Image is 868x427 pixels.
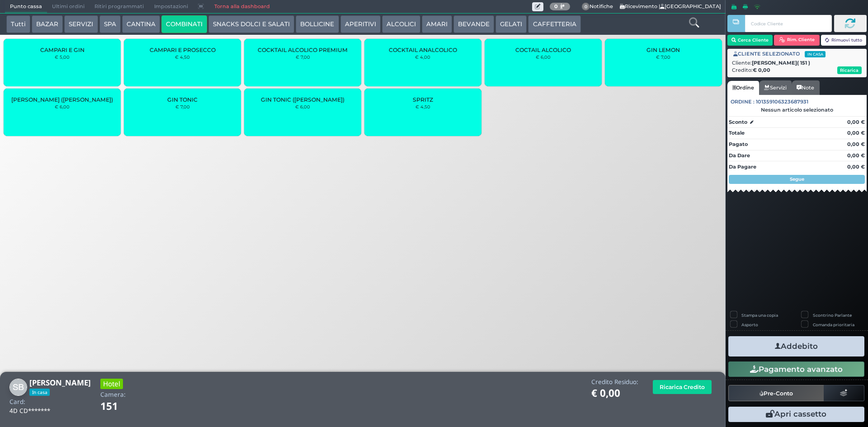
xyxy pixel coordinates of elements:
span: In casa [29,389,50,396]
button: SPA [99,15,121,33]
strong: Pagato [729,141,748,147]
button: SNACKS DOLCI E SALATI [208,15,294,33]
h4: Camera: [100,391,126,398]
strong: Totale [729,130,745,136]
small: € 4,50 [415,104,430,109]
button: Apri cassetto [728,407,864,422]
label: Asporto [741,322,758,328]
h3: Hotel [100,379,123,389]
span: CAMPARI E PROSECCO [150,47,216,53]
button: APERITIVI [340,15,381,33]
span: 0 [582,3,590,11]
span: CAMPARI E GIN [40,47,85,53]
button: COMBINATI [161,15,207,33]
button: SERVIZI [64,15,98,33]
span: COCTAIL ALCOLICO [515,47,571,53]
h4: Credito Residuo: [591,379,638,385]
div: Cliente: [732,59,862,67]
label: Stampa una copia [741,312,778,318]
strong: 0,00 € [847,130,865,136]
small: € 4,50 [175,54,190,60]
div: Credito: [732,66,862,74]
strong: Sconto [729,118,747,126]
small: € 5,00 [55,54,70,60]
button: Ricarica Credito [653,380,712,394]
a: Note [792,80,819,95]
small: € 4,00 [415,54,430,60]
label: Scontrino Parlante [813,312,852,318]
button: CAFFETTERIA [528,15,580,33]
input: Codice Cliente [745,15,831,32]
button: Pre-Conto [728,385,824,401]
h1: € 0,00 [591,388,638,399]
button: Addebito [728,336,864,357]
small: € 7,00 [175,104,190,109]
span: ( 151 ) [797,59,810,67]
strong: 0,00 € [847,152,865,159]
b: 0 [554,3,558,9]
strong: Da Pagare [729,164,756,170]
span: COCKTAIL ANALCOLICO [389,47,457,53]
label: Comanda prioritaria [813,322,854,328]
strong: Segue [790,176,804,182]
strong: € 0,00 [753,67,770,73]
span: Ritiri programmati [90,0,149,13]
strong: 0,00 € [847,164,865,170]
span: GIN TONIC [167,96,198,103]
span: Ordine : [731,98,755,106]
small: € 7,00 [296,54,310,60]
div: Nessun articolo selezionato [727,107,867,113]
span: GIN TONIC ([PERSON_NAME]) [261,96,344,103]
button: Tutti [6,15,30,33]
button: Rimuovi tutto [821,35,867,46]
button: BOLLICINE [296,15,339,33]
span: 101359106323687931 [756,98,808,106]
button: BEVANDE [453,15,494,33]
span: GIN LEMON [646,47,680,53]
button: ALCOLICI [382,15,420,33]
small: € 7,00 [656,54,670,60]
a: Servizi [759,80,792,95]
span: Ultimi ordini [47,0,90,13]
span: COCKTAIL ALCOLICO PREMIUM [258,47,348,53]
span: In casa [805,51,826,57]
h1: 151 [100,401,143,412]
strong: 0,00 € [847,141,865,147]
button: BAZAR [32,15,63,33]
strong: 0,00 € [847,119,865,125]
small: € 6,00 [55,104,70,109]
span: Impostazioni [149,0,193,13]
button: GELATI [495,15,527,33]
button: Pagamento avanzato [728,361,864,377]
small: € 6,00 [295,104,310,109]
b: [PERSON_NAME] [29,377,91,388]
span: CLIENTE SELEZIONATO [733,50,826,58]
button: AMARI [422,15,452,33]
a: Ordine [727,81,759,95]
button: Ricarica [837,66,862,74]
h4: Card: [9,399,25,405]
small: € 6,00 [536,54,551,60]
strong: Da Dare [729,152,750,159]
button: Rim. Cliente [774,35,820,46]
button: CANTINA [122,15,160,33]
span: [PERSON_NAME] ([PERSON_NAME]) [11,96,113,103]
a: Torna alla dashboard [209,0,274,13]
span: SPRITZ [413,96,433,103]
button: Cerca Cliente [727,35,773,46]
img: Serghei Bahau [9,379,27,396]
span: Punto cassa [5,0,47,13]
b: [PERSON_NAME] [752,60,810,66]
